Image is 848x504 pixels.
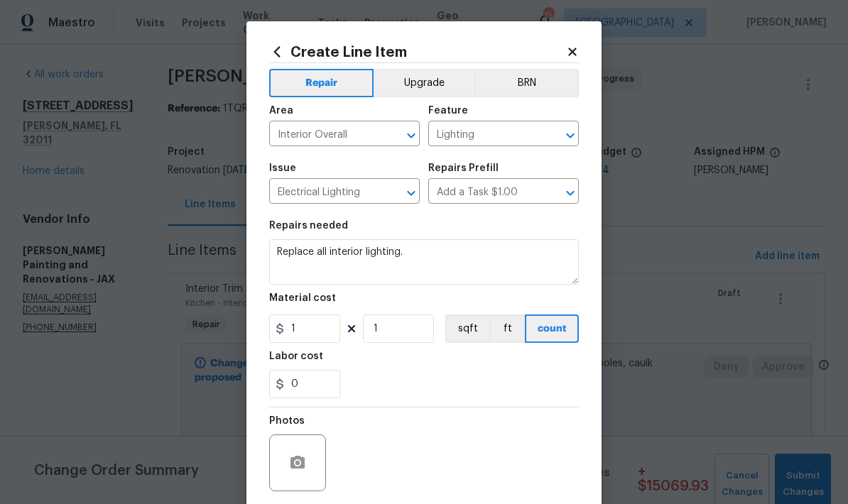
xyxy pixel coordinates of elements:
h5: Photos [269,416,305,426]
h5: Issue [269,163,296,173]
button: Open [560,183,580,203]
h5: Repairs needed [269,221,348,231]
textarea: Replace all interior lighting. [269,239,579,285]
h5: Area [269,106,293,116]
h5: Labor cost [269,351,323,361]
h5: Feature [428,106,468,116]
button: count [525,314,579,343]
button: Open [560,126,580,146]
button: Open [401,126,421,146]
h2: Create Line Item [269,44,566,60]
button: Upgrade [374,69,475,97]
button: Repair [269,69,374,97]
h5: Material cost [269,293,336,303]
h5: Repairs Prefill [428,163,499,173]
button: ft [489,314,525,343]
button: BRN [474,69,579,97]
button: Open [401,183,421,203]
button: sqft [445,314,489,343]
